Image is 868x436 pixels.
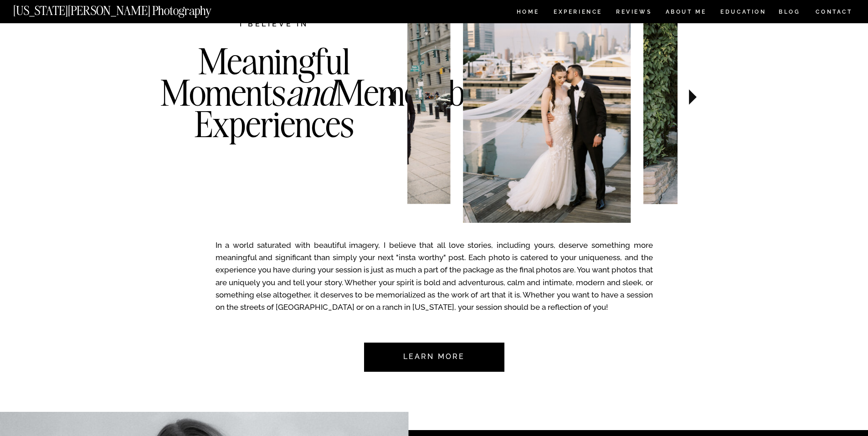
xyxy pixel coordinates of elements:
[616,9,650,17] a: REVIEWS
[391,343,477,372] a: Learn more
[286,70,335,115] i: and
[515,9,541,17] a: HOME
[192,19,357,31] h2: I believe in
[554,9,601,17] a: Experience
[160,46,388,177] h3: Meaningful Moments Memorable Experiences
[779,9,801,17] a: BLOG
[665,9,707,17] a: ABOUT ME
[216,239,653,318] p: In a world saturated with beautiful imagery, I believe that all love stories, including yours, de...
[719,9,767,17] a: EDUCATION
[815,7,853,17] a: CONTACT
[13,5,242,12] a: [US_STATE][PERSON_NAME] Photography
